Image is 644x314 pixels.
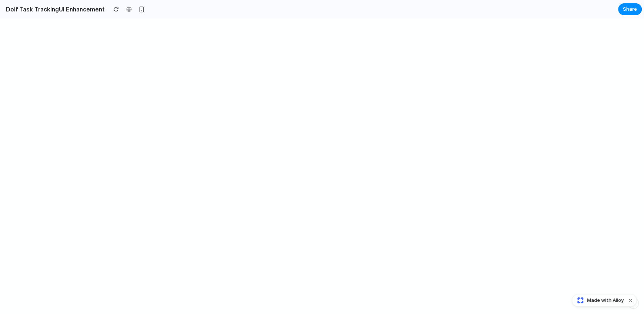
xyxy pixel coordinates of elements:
button: Dismiss watermark [626,296,635,305]
a: Made with Alloy [572,297,624,304]
span: Share [623,6,637,13]
button: Share [618,3,642,15]
h2: Dolf Task TrackingUI Enhancement [3,5,105,14]
span: Made with Alloy [587,297,624,304]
